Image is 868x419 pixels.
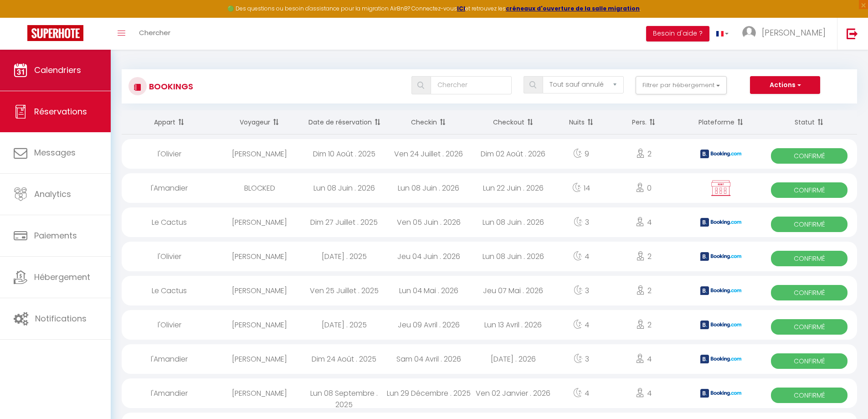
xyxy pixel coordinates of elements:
[34,106,87,117] span: Réservations
[735,18,837,50] a: ... [PERSON_NAME]
[34,271,90,283] span: Hébergement
[457,5,465,12] a: ICI
[386,110,471,134] th: Sort by checkin
[607,110,680,134] th: Sort by people
[302,110,386,134] th: Sort by booking date
[35,313,87,324] span: Notifications
[636,76,727,94] button: Filtrer par hébergement
[431,76,512,94] input: Chercher
[27,25,83,41] img: Super Booking
[847,28,858,39] img: logout
[139,28,170,37] span: Chercher
[471,110,556,134] th: Sort by checkout
[742,26,756,40] img: ...
[646,26,709,41] button: Besoin d'aide ?
[34,230,77,241] span: Paiements
[122,110,217,134] th: Sort by rentals
[506,5,640,12] a: créneaux d'ouverture de la salle migration
[34,147,76,158] span: Messages
[217,110,302,134] th: Sort by guest
[7,4,35,31] button: Ouvrir le widget de chat LiveChat
[34,64,81,76] span: Calendriers
[750,76,820,94] button: Actions
[132,18,177,50] a: Chercher
[681,110,762,134] th: Sort by channel
[34,188,71,200] span: Analytics
[555,110,607,134] th: Sort by nights
[147,76,193,97] h3: Bookings
[762,27,826,38] span: [PERSON_NAME]
[761,110,857,134] th: Sort by status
